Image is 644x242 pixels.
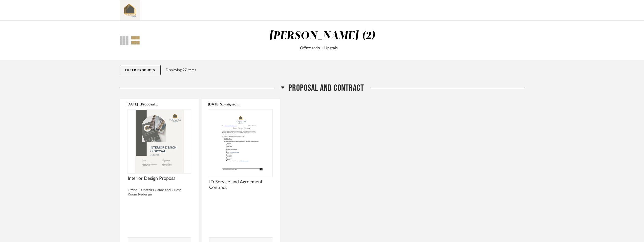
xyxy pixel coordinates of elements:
[209,179,272,190] span: ID Service and Agreement Contract
[209,110,272,173] img: undefined
[209,110,272,173] div: 0
[166,67,522,73] div: Displaying 27 items
[128,188,191,197] div: Office + Upstairs Game and Guest Room Redesign
[208,102,240,106] button: [DATE] S...- signed.pdf
[189,45,449,51] div: Office redo + Upstais
[269,31,375,41] div: [PERSON_NAME] (2)
[120,0,140,20] img: 160db8c2-a9c3-462d-999a-f84536e197ed.png
[288,83,364,94] span: proposal and contract
[120,65,161,75] button: Filter Products
[128,110,191,173] img: undefined
[128,176,191,181] span: Interior Design Proposal
[126,102,158,106] button: [DATE] ...Proposal.pdf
